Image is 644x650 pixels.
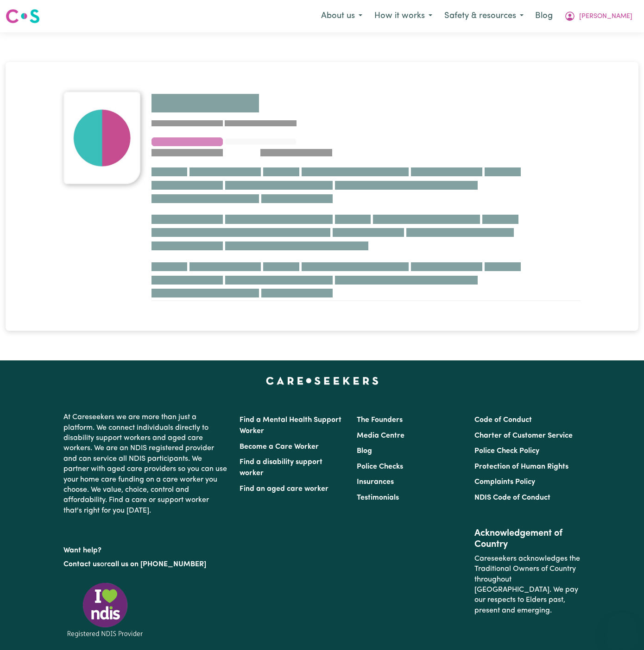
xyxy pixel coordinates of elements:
a: Protection of Human Rights [474,463,568,470]
a: Find a Mental Health Support Worker [240,416,341,435]
img: Registered NDIS provider [63,581,147,639]
a: Find a disability support worker [240,458,322,477]
a: Police Checks [357,463,403,470]
a: Careseekers logo [6,6,40,27]
a: Careseekers home page [266,377,379,384]
img: Careseekers logo [6,8,40,25]
button: About us [315,6,368,26]
p: At Careseekers we are more than just a platform. We connect individuals directly to disability su... [63,409,228,520]
a: Media Centre [357,432,404,440]
p: Careseekers acknowledges the Traditional Owners of Country throughout [GEOGRAPHIC_DATA]. We pay o... [474,550,581,619]
a: Complaints Policy [474,478,535,486]
span: [PERSON_NAME] [579,12,632,22]
button: Safety & resources [438,6,530,26]
h2: Acknowledgement of Country [474,528,581,550]
a: Contact us [63,561,100,568]
button: How it works [368,6,438,26]
a: Blog [357,447,372,455]
a: Become a Care Worker [240,443,319,451]
a: The Founders [357,416,403,424]
a: Police Check Policy [474,447,539,455]
button: My Account [558,6,638,26]
p: Want help? [63,542,228,556]
iframe: Button to launch messaging window [607,613,637,643]
p: or [63,556,228,573]
a: Blog [530,6,558,26]
a: Insurances [357,478,394,486]
a: Find an aged care worker [240,485,328,493]
a: NDIS Code of Conduct [474,494,550,501]
a: Charter of Customer Service [474,432,573,440]
a: call us on [PHONE_NUMBER] [107,561,206,568]
a: Code of Conduct [474,416,532,424]
a: Testimonials [357,494,399,501]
